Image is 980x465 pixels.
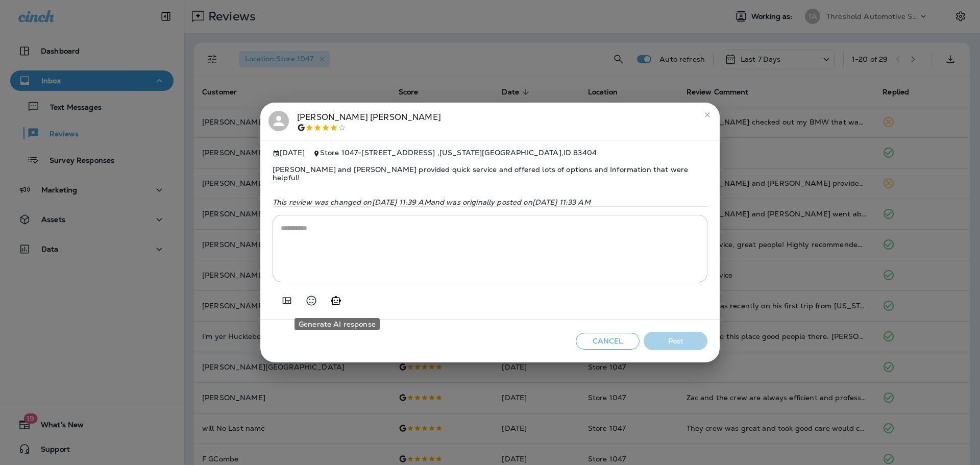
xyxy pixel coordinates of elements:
[277,290,297,311] button: Add in a premade template
[320,148,597,157] span: Store 1047 - [STREET_ADDRESS] , [US_STATE][GEOGRAPHIC_DATA] , ID 83404
[576,333,640,350] button: Cancel
[431,198,591,207] span: and was originally posted on [DATE] 11:33 AM
[699,107,716,123] button: close
[273,198,707,206] p: This review was changed on [DATE] 11:39 AM
[301,290,322,311] button: Select an emoji
[273,157,707,190] span: [PERSON_NAME] and [PERSON_NAME] provided quick service and offered lots of options and Informatio...
[295,318,380,330] div: Generate AI response
[273,149,305,157] span: [DATE]
[326,290,346,311] button: Generate AI response
[297,111,441,132] div: [PERSON_NAME] [PERSON_NAME]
